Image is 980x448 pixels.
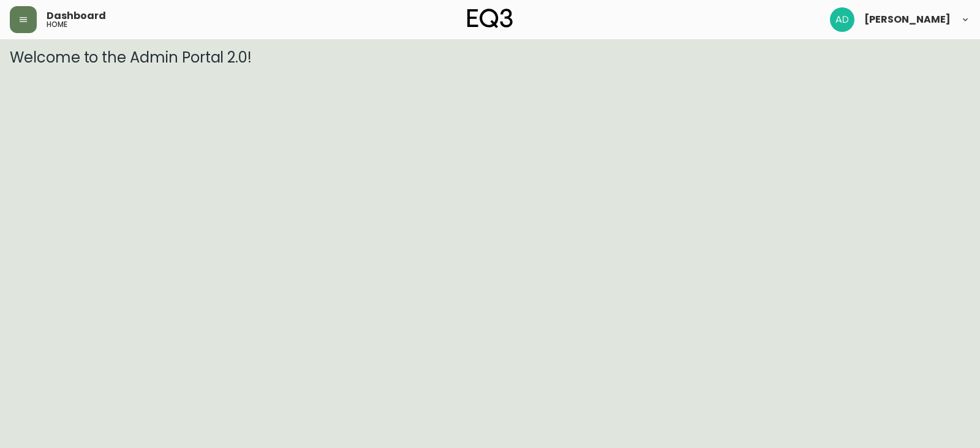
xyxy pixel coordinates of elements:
h3: Welcome to the Admin Portal 2.0! [10,49,970,66]
h5: home [47,21,67,28]
img: 5042b7eed22bbf7d2bc86013784b9872 [830,7,854,32]
img: logo [467,9,513,28]
span: Dashboard [47,11,106,21]
span: [PERSON_NAME] [864,15,951,25]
